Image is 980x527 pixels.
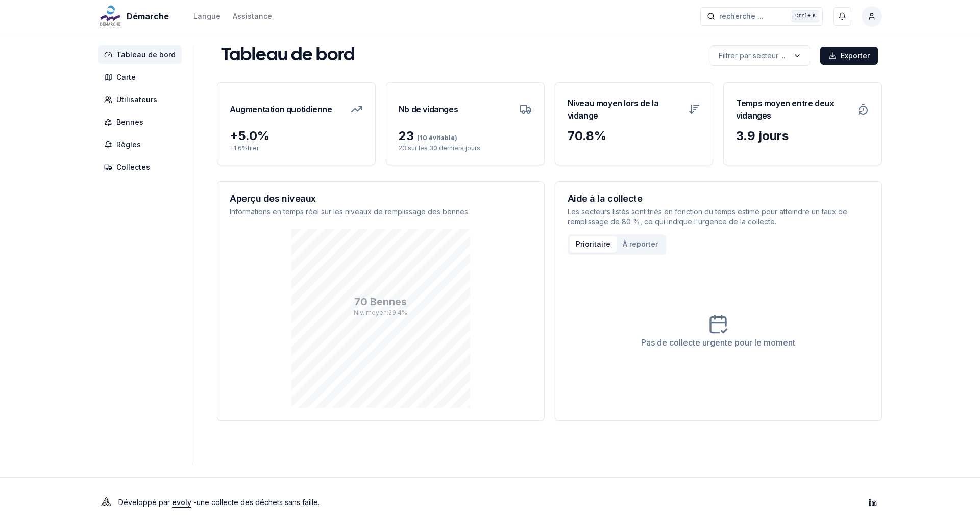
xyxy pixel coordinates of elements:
[568,207,870,227] p: Les secteurs listés sont triés en fonction du temps estimé pour atteindre un taux de remplissage ...
[193,10,220,22] button: Langue
[568,128,701,144] div: 70.8 %
[172,498,191,507] a: evoly
[230,194,532,203] h3: Aperçu des niveaux
[399,128,532,144] div: 23
[568,194,870,203] h3: Aide à la collecte
[736,95,851,124] h3: Temps moyen entre deux vidanges
[399,95,458,124] h3: Nb de vidanges
[617,236,664,253] button: À reporter
[414,134,457,142] span: (10 évitable)
[399,144,532,152] p: 23 sur les 30 derniers jours
[127,10,169,22] span: Démarche
[641,336,795,349] div: Pas de collecte urgente pour le moment
[230,207,532,217] p: Informations en temps réel sur les niveaux de remplissage des bennes.
[98,135,186,154] a: Règles
[116,72,136,82] span: Carte
[98,10,173,22] a: Démarche
[570,236,617,253] button: Prioritaire
[98,494,114,511] img: Evoly Logo
[700,7,823,26] button: recherche ...Ctrl+K
[221,45,355,66] h1: Tableau de bord
[230,128,363,144] div: + 5.0 %
[230,95,332,124] h3: Augmentation quotidienne
[116,162,150,172] span: Collectes
[736,128,869,144] div: 3.9 jours
[719,51,785,61] p: Filtrer par secteur ...
[98,4,122,29] img: Démarche Logo
[98,113,186,131] a: Bennes
[568,95,682,124] h3: Niveau moyen lors de la vidange
[116,50,176,60] span: Tableau de bord
[719,11,764,21] span: recherche ...
[118,495,320,510] p: Développé par - une collecte des déchets sans faille .
[710,45,810,66] button: label
[98,158,186,176] a: Collectes
[98,45,186,64] a: Tableau de bord
[116,140,141,150] span: Règles
[116,95,157,105] span: Utilisateurs
[193,11,220,21] div: Langue
[233,10,272,22] a: Assistance
[98,68,186,86] a: Carte
[820,47,878,65] button: Exporter
[98,90,186,109] a: Utilisateurs
[230,144,363,152] p: + 1.6 % hier
[116,117,143,127] span: Bennes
